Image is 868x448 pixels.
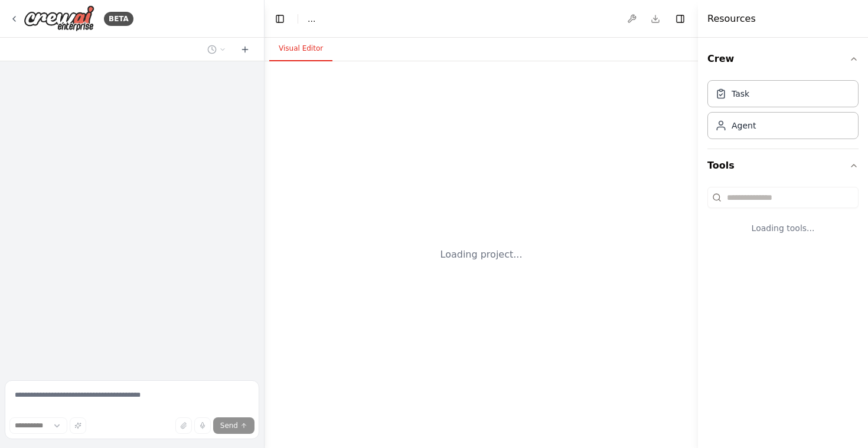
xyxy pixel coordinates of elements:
button: Tools [707,149,859,182]
button: Hide right sidebar [672,11,688,27]
nav: breadcrumb [308,13,315,25]
button: Switch to previous chat [203,42,231,57]
div: Loading project... [440,248,523,262]
h4: Resources [707,12,756,26]
div: Task [732,88,749,100]
span: ... [308,13,315,25]
button: Visual Editor [269,37,332,61]
div: Agent [732,120,756,131]
img: Logo [24,5,94,32]
button: Crew [707,42,859,75]
button: Hide left sidebar [272,11,288,27]
button: Upload files [175,417,192,434]
button: Start a new chat [236,42,254,57]
span: Send [220,421,238,430]
div: BETA [104,12,133,26]
button: Improve this prompt [70,417,86,434]
div: Loading tools... [707,213,859,243]
button: Click to speak your automation idea [194,417,211,434]
div: Crew [707,75,859,149]
div: Tools [707,182,859,253]
button: Send [213,417,254,434]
